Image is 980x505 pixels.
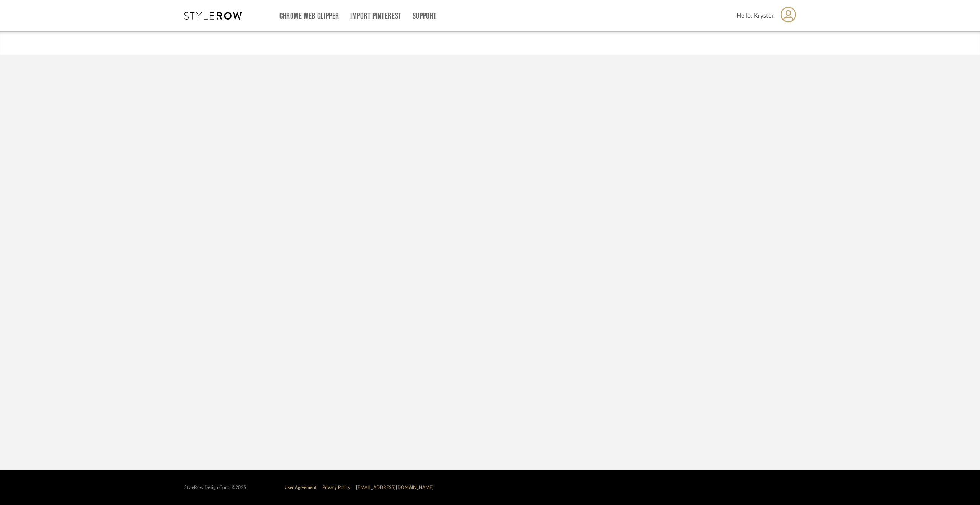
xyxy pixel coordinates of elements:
[279,13,339,20] a: Chrome Web Clipper
[184,485,246,490] div: StyleRow Design Corp. ©2025
[356,485,434,490] a: [EMAIL_ADDRESS][DOMAIN_NAME]
[322,485,350,490] a: Privacy Policy
[413,13,437,20] a: Support
[350,13,402,20] a: Import Pinterest
[284,485,317,490] a: User Agreement
[737,11,775,20] span: Hello, Krysten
